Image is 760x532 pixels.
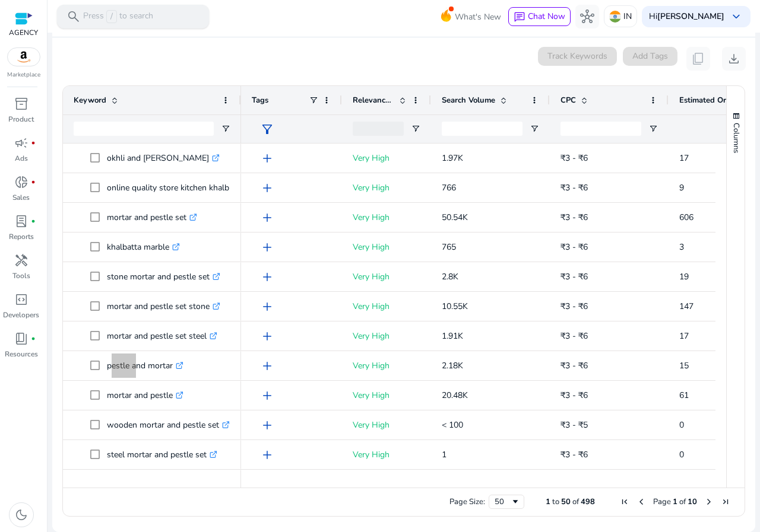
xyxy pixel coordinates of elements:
[107,265,220,289] p: stone mortar and pestle set
[560,301,588,312] span: ₹3 - ₹6
[442,301,468,312] span: 10.55K
[260,240,274,254] span: add
[353,235,420,259] p: Very High
[107,324,217,348] p: mortar and pestle set steel
[74,95,106,106] span: Keyword
[260,211,274,225] span: add
[353,146,420,170] p: Very High
[442,271,458,282] span: 2.8K
[260,448,274,462] span: add
[679,390,689,401] span: 61
[442,152,463,164] span: 1.97K
[722,47,746,71] button: download
[107,205,197,230] p: mortar and pestle set
[528,11,565,22] span: Chat Now
[107,442,217,467] p: steel mortar and pestle set
[688,496,697,507] span: 10
[442,390,468,401] span: 20.48K
[560,95,576,106] span: CPC
[572,496,579,507] span: of
[729,9,743,24] span: keyboard_arrow_down
[679,360,689,371] span: 15
[560,419,588,431] span: ₹3 - ₹5
[353,383,420,407] p: Very High
[560,271,588,282] span: ₹3 - ₹6
[679,241,684,253] span: 3
[14,253,28,267] span: handyman
[31,219,36,224] span: fiber_manual_record
[8,114,34,125] p: Product
[442,330,463,342] span: 1.91K
[442,241,456,253] span: 765
[679,301,693,312] span: 147
[107,353,183,378] p: pestle and mortar
[560,182,588,193] span: ₹3 - ₹6
[489,495,524,509] div: Page Size
[442,360,463,371] span: 2.18K
[679,182,684,193] span: 9
[5,349,38,359] p: Resources
[673,496,677,507] span: 1
[260,359,274,373] span: add
[657,11,724,22] b: [PERSON_NAME]
[12,270,30,281] p: Tools
[679,95,750,106] span: Estimated Orders/Month
[514,11,525,23] span: chat
[66,9,81,24] span: search
[560,152,588,164] span: ₹3 - ₹6
[442,182,456,193] span: 766
[546,496,550,507] span: 1
[560,212,588,223] span: ₹3 - ₹6
[560,122,641,136] input: CPC Filter Input
[679,496,686,507] span: of
[353,176,420,200] p: Very High
[353,413,420,437] p: Very High
[442,449,446,460] span: 1
[14,332,28,346] span: book_4
[679,212,693,223] span: 606
[580,9,594,24] span: hub
[581,496,595,507] span: 498
[530,124,539,133] button: Open Filter Menu
[721,497,730,506] div: Last Page
[107,413,230,437] p: wooden mortar and pestle set
[575,5,599,28] button: hub
[107,383,183,407] p: mortar and pestle
[442,419,463,431] span: < 100
[14,136,28,150] span: campaign
[560,360,588,371] span: ₹3 - ₹6
[14,214,28,228] span: lab_profile
[679,330,689,342] span: 17
[106,10,117,23] span: /
[495,496,511,507] div: 50
[560,241,588,253] span: ₹3 - ₹6
[31,336,36,341] span: fiber_manual_record
[31,180,36,184] span: fiber_manual_record
[260,151,274,165] span: add
[260,270,274,284] span: add
[8,48,40,66] img: amazon.svg
[353,205,420,230] p: Very High
[442,95,495,106] span: Search Volume
[83,10,153,23] p: Press to search
[649,12,724,21] p: Hi
[560,390,588,401] span: ₹3 - ₹6
[12,192,30,203] p: Sales
[260,300,274,314] span: add
[9,231,34,242] p: Reports
[353,95,394,106] span: Relevance Score
[14,292,28,307] span: code_blocks
[353,353,420,378] p: Very High
[636,497,646,506] div: Previous Page
[353,472,420,496] p: Very High
[727,52,741,66] span: download
[411,124,420,133] button: Open Filter Menu
[442,212,468,223] span: 50.54K
[731,123,742,153] span: Columns
[455,7,501,27] span: What's New
[679,419,684,431] span: 0
[442,122,522,136] input: Search Volume Filter Input
[252,95,268,106] span: Tags
[353,294,420,318] p: Very High
[9,27,38,38] p: AGENCY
